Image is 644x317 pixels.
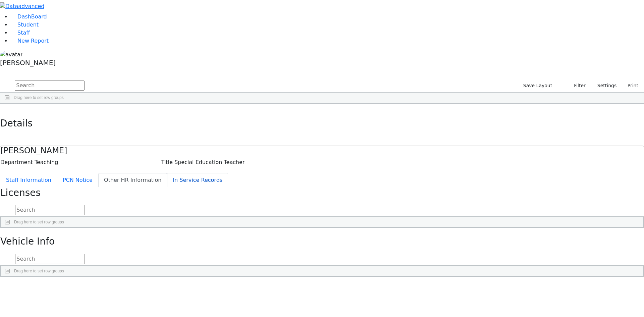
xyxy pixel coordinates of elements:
[98,173,167,187] button: Other HR Information
[14,95,64,100] span: Drag here to set row groups
[15,81,85,91] input: Search
[17,21,39,28] span: Student
[620,81,641,91] button: Print
[11,38,49,44] a: New Report
[520,81,555,91] button: Save Layout
[161,158,173,166] label: Title
[15,254,85,264] input: Search
[14,269,64,273] span: Drag here to set row groups
[174,159,245,165] span: Special Education Teacher
[167,173,228,187] button: In Service Records
[15,205,85,215] input: Search
[0,187,644,199] h3: Licenses
[0,146,644,156] h4: [PERSON_NAME]
[589,81,620,91] button: Settings
[0,158,33,166] label: Department
[11,21,39,28] a: Student
[11,13,47,20] a: DashBoard
[17,38,49,44] span: New Report
[57,173,98,187] button: PCN Notice
[11,30,30,36] a: Staff
[17,30,30,36] span: Staff
[14,220,64,224] span: Drag here to set row groups
[35,159,58,165] span: Teaching
[17,13,47,20] span: DashBoard
[565,81,589,91] button: Filter
[0,236,644,247] h3: Vehicle Info
[0,173,57,187] button: Staff Information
